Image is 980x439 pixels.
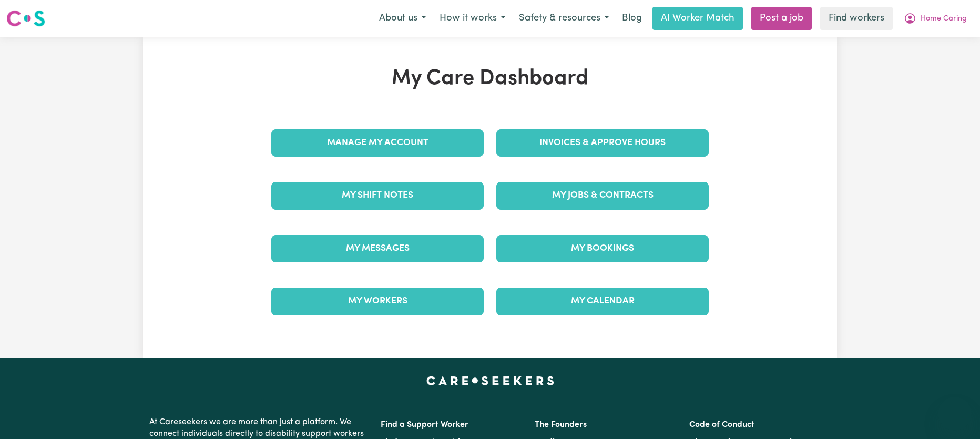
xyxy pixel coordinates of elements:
span: Home Caring [921,13,967,25]
a: My Calendar [496,288,709,315]
iframe: Button to launch messaging window [938,397,972,431]
a: Find a Support Worker [381,421,468,429]
a: My Jobs & Contracts [496,182,709,209]
a: Post a job [751,7,812,30]
a: Blog [616,7,648,30]
a: My Workers [271,288,484,315]
button: My Account [897,7,974,29]
a: Find workers [820,7,893,30]
a: The Founders [535,421,587,429]
img: Careseekers logo [6,9,45,28]
a: My Bookings [496,235,709,262]
a: Code of Conduct [689,421,754,429]
button: About us [372,7,433,29]
a: My Messages [271,235,484,262]
a: Invoices & Approve Hours [496,129,709,157]
button: How it works [433,7,512,29]
a: Careseekers logo [6,6,45,30]
a: Manage My Account [271,129,484,157]
a: AI Worker Match [652,7,743,30]
a: My Shift Notes [271,182,484,209]
h1: My Care Dashboard [265,66,715,91]
button: Safety & resources [512,7,616,29]
a: Careseekers home page [426,376,554,385]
